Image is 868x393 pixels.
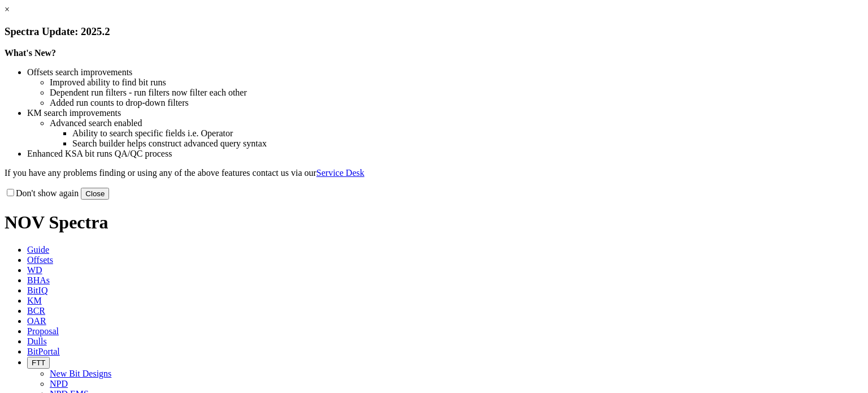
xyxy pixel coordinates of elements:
[50,379,68,388] a: NPD
[5,212,863,233] h1: NOV Spectra
[27,286,47,295] span: BitIQ
[27,296,42,305] span: KM
[72,139,863,149] li: Search builder helps construct advanced query syntax
[5,188,79,198] label: Don't show again
[27,245,49,254] span: Guide
[27,255,53,265] span: Offsets
[5,5,10,14] a: ×
[27,306,45,316] span: BCR
[27,108,863,118] li: KM search improvements
[27,336,47,346] span: Dulls
[5,168,863,178] p: If you have any problems finding or using any of the above features contact us via our
[5,48,56,58] strong: What's New?
[27,347,60,356] span: BitPortal
[27,326,59,336] span: Proposal
[50,88,863,98] li: Dependent run filters - run filters now filter each other
[7,189,14,196] input: Don't show again
[27,149,863,159] li: Enhanced KSA bit runs QA/QC process
[50,369,111,378] a: New Bit Designs
[50,98,863,108] li: Added run counts to drop-down filters
[32,359,45,367] span: FTT
[27,265,42,275] span: WD
[27,316,46,326] span: OAR
[50,118,863,128] li: Advanced search enabled
[27,67,863,77] li: Offsets search improvements
[81,188,109,200] button: Close
[27,275,50,285] span: BHAs
[316,168,364,178] a: Service Desk
[72,128,863,139] li: Ability to search specific fields i.e. Operator
[5,25,863,38] h3: Spectra Update: 2025.2
[50,77,863,88] li: Improved ability to find bit runs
